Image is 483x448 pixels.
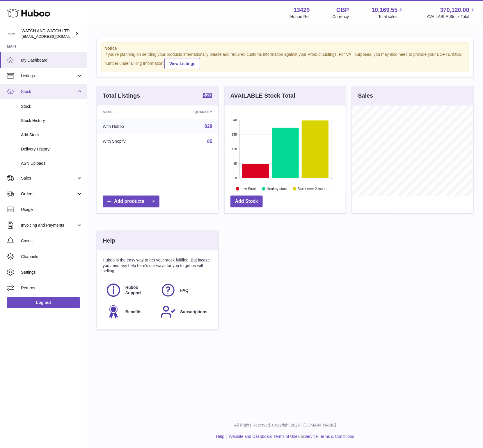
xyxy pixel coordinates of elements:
[21,223,77,228] span: Invoicing and Payments
[227,434,354,439] li: and
[358,92,373,100] h3: Sales
[7,29,16,38] img: baris@watchandwatch.co.uk
[21,285,83,291] span: Returns
[440,6,469,14] span: 370,120.00
[103,237,115,245] h3: Help
[97,134,162,149] td: With Shopify
[21,175,77,181] span: Sales
[21,254,83,259] span: Channels
[21,89,77,94] span: Stock
[21,270,83,275] span: Settings
[21,207,83,212] span: Usage
[294,6,310,14] strong: 13429
[427,14,476,19] span: AVAILABLE Stock Total
[103,257,212,274] p: Huboo is the easy way to get your stock fulfilled. But incase you need any help here's our ways f...
[233,162,237,165] text: 85
[22,34,86,39] span: [EMAIL_ADDRESS][DOMAIN_NAME]
[7,297,80,308] a: Log out
[203,92,212,98] strong: 828
[232,147,237,151] text: 170
[106,304,155,320] a: Benefits
[229,434,297,439] a: Website and Dashboard Terms of Use
[267,187,288,191] text: Healthy stock
[97,105,162,119] th: Name
[21,238,83,244] span: Cases
[427,6,476,19] a: 370,120.00 AVAILABLE Stock Total
[162,105,218,119] th: Quantity
[21,118,83,123] span: Stock History
[103,196,159,207] a: Add products
[22,28,74,39] div: WATCH AND WATCH LTD
[298,187,329,191] text: Stock over 2 months
[21,146,83,152] span: Delivery History
[205,124,212,129] a: 828
[164,58,200,69] a: View Listings
[21,58,83,63] span: My Dashboard
[21,104,83,109] span: Stock
[378,14,404,19] span: Total sales
[160,304,209,320] a: Subscriptions
[180,309,207,315] span: Subscriptions
[104,52,466,69] div: If you're planning on sending your products internationally please add required customs informati...
[104,46,466,51] strong: Notice
[203,92,212,99] a: 828
[232,118,237,122] text: 340
[241,187,257,191] text: Low Stock
[235,176,237,180] text: 0
[230,92,295,100] h3: AVAILABLE Stock Total
[92,422,478,428] p: All Rights Reserved. Copyright 2025 - [DOMAIN_NAME]
[333,14,349,19] div: Currency
[216,434,225,439] a: Help
[160,282,209,298] a: FAQ
[372,6,404,19] a: 10,169.55 Total sales
[106,282,155,298] a: Huboo Support
[207,139,212,144] a: 85
[125,285,154,296] span: Huboo Support
[232,133,237,136] text: 255
[125,309,141,315] span: Benefits
[21,191,77,197] span: Orders
[290,14,310,19] div: Huboo Ref
[336,6,349,14] strong: GBP
[180,288,189,293] span: FAQ
[304,434,354,439] a: Service Terms & Conditions
[21,161,83,166] span: ASN Uploads
[97,119,162,134] td: With Huboo
[21,132,83,138] span: Add Stock
[21,73,77,79] span: Listings
[230,196,263,207] a: Add Stock
[103,92,140,100] h3: Total Listings
[372,6,397,14] span: 10,169.55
